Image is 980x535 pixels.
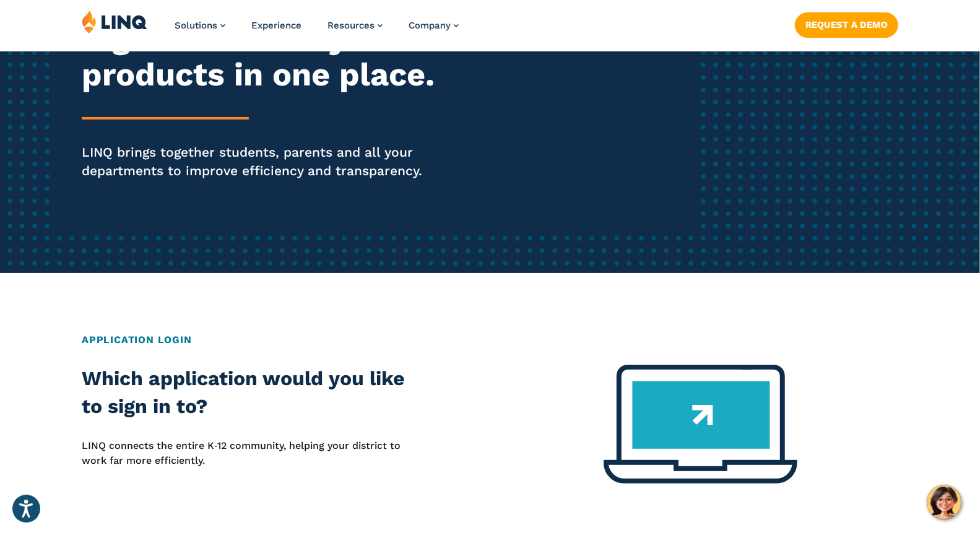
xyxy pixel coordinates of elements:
a: Experience [251,20,301,31]
a: Resources [327,20,383,31]
p: LINQ connects the entire K‑12 community, helping your district to work far more efficiently. [82,438,407,469]
h2: Which application would you like to sign in to? [82,365,407,421]
a: Company [409,20,459,31]
span: Resources [327,20,375,31]
h2: Application Login [82,333,898,347]
nav: Primary Navigation [175,10,459,51]
a: Solutions [175,20,225,31]
span: Company [409,20,451,31]
p: LINQ brings together students, parents and all your departments to improve efficiency and transpa... [82,143,459,180]
span: Solutions [175,20,217,31]
nav: Button Navigation [795,10,898,37]
button: Hello, have a question? Let’s chat. [927,485,961,520]
img: LINQ | K‑12 Software [82,10,147,33]
h2: Sign in to all of your products in one place. [82,19,459,94]
a: Request a Demo [795,12,898,37]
